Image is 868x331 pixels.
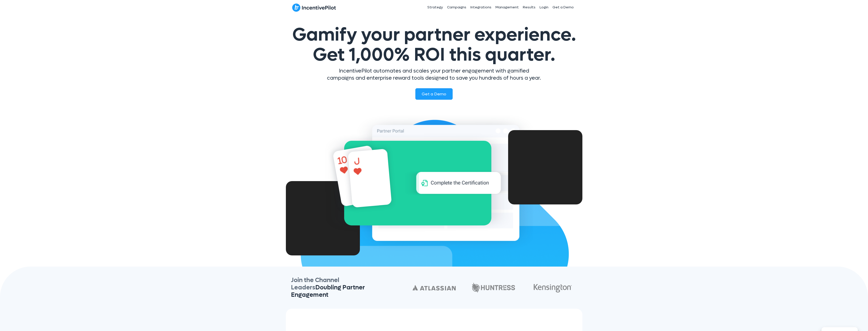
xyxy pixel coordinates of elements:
[422,91,446,97] span: Get a Demo
[508,130,582,204] div: Video Player
[286,181,360,255] div: Video Player
[493,1,521,14] a: Management
[472,282,515,293] img: c160a1f01da15ede5cb2dbb7c1e1a7f7
[538,1,550,14] a: Login
[291,284,365,299] span: Doubling Partner Engagement
[291,276,365,299] span: Join the Channel Leaders
[326,67,542,82] p: IncentivePilot automates and scales your partner engagement with gamified campaigns and enterpris...
[292,23,576,67] span: Gamify your partner experience.
[425,1,445,14] a: Strategy
[292,3,336,12] img: IncentivePilot
[550,1,576,14] a: Get a Demo
[391,1,576,14] nav: Header Menu
[468,1,493,14] a: Integrations
[521,1,538,14] a: Results
[445,1,468,14] a: Campaigns
[413,285,456,290] img: 2560px-Atlassian-logo
[313,43,555,67] span: Get 1,000% ROI this quarter.
[415,88,453,100] a: Get a Demo
[534,284,572,292] img: Kensington_PRIMARY_Logo_FINAL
